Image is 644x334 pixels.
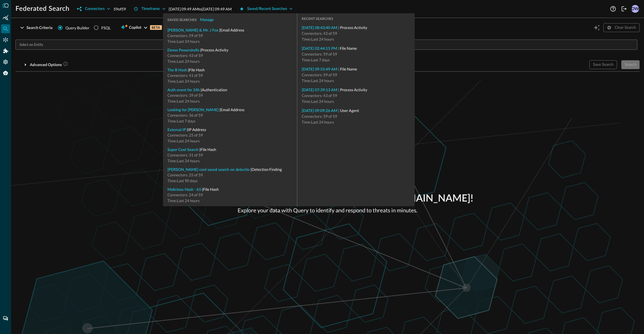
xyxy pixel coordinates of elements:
[30,61,68,68] div: Advanced Options
[302,72,337,77] span: Connectors: 59 of 59
[167,192,203,197] span: Connectors: 24 of 59
[337,108,359,113] span: |
[15,4,69,13] h1: Federated Search
[167,173,203,177] span: Connectors: 25 of 59
[167,119,195,123] span: Time: Last 7 days
[167,68,187,72] a: The B Hash
[167,148,199,152] a: Super Cool Search
[167,133,203,137] span: Connectors: 25 of 59
[302,120,334,124] span: Time: Last 24 hours
[302,26,337,30] a: [DATE] 08:43:40 AM
[167,178,198,183] span: Time: Last 90 days
[167,158,200,163] span: Time: Last 24 hours
[167,153,203,157] span: Connectors: 31 of 59
[1,35,10,44] div: Connectors
[337,67,357,71] span: |
[167,79,200,84] span: Time: Last 24 hours
[85,6,104,12] div: Connectors
[186,127,206,132] span: | IP Address
[631,5,639,13] div: DW
[65,25,90,31] span: Query Builder
[167,99,200,103] span: Time: Last 24 hours
[302,52,337,56] span: Connectors: 59 of 59
[340,87,367,92] span: Process Activity
[167,88,200,92] a: Auth event for 24h
[200,87,227,92] span: | Authentication
[302,78,334,83] span: Time: Last 24 hours
[302,31,337,36] span: Connectors: 43 of 59
[114,6,126,12] p: 59 of 59
[130,4,169,13] button: Timeframe
[167,33,203,38] span: Connectors: 59 of 59
[1,314,10,323] div: Chat
[1,13,10,22] div: Summary Insights
[1,24,10,33] div: Federated Search
[167,93,203,98] span: Connectors: 39 of 59
[340,67,357,71] span: File Name
[15,60,71,69] button: Advanced Options
[302,109,337,113] a: [DATE] 09:09:26 AM
[340,46,357,51] span: File Name
[337,46,357,51] span: |
[101,25,111,31] div: FSQL
[288,41,635,48] input: Value
[302,58,330,62] span: Time: Last 7 days
[167,168,250,172] a: [PERSON_NAME] cool saved search on detectio
[200,17,214,24] div: Manage
[167,73,203,78] span: Connectors: 41 of 59
[302,88,337,92] a: [DATE] 07:39:13 AM
[1,46,10,55] div: Addons
[167,59,200,64] span: Time: Last 24 hours
[167,113,203,118] span: Connectors: 36 of 59
[15,23,56,32] button: Search Criteria
[117,23,165,32] button: CopilotBETA
[302,93,337,98] span: Connectors: 43 of 59
[169,6,232,12] p: [DATE] 09:49 AM to [DATE] 09:49 AM
[302,99,334,104] span: Time: Last 24 hours
[219,107,245,112] span: | Email Address
[620,4,629,13] button: Logout
[150,25,162,30] p: BETA
[302,17,333,21] span: RECENT SEARCHES
[141,6,160,12] div: Timeframe
[167,188,201,192] a: Malicious Hash - b5
[337,87,367,92] span: |
[187,67,205,72] span: | File Hash
[302,114,337,119] span: Connectors: 59 of 59
[17,41,181,48] input: Select an Entity
[247,6,287,12] div: Saved/Recent Searches
[167,39,200,44] span: Time: Last 24 hours
[302,37,334,41] span: Time: Last 24 hours
[182,206,473,215] p: Explore your data with Query to identify and respond to threats in minutes.
[167,128,186,132] a: External IP
[167,198,200,203] span: Time: Last 24 hours
[27,24,52,31] div: Search Criteria
[302,67,337,71] a: [DATE] 09:55:49 AM
[167,28,218,32] a: [PERSON_NAME] & Mr. J Fox
[340,25,367,30] span: Process Activity
[236,4,296,13] button: Saved/Recent Searches
[167,48,199,52] a: Demo Powershells
[250,167,282,172] span: | Detection Finding
[167,108,219,112] a: Looking for [PERSON_NAME]
[337,25,367,30] span: |
[1,69,10,77] div: Query Agent
[1,58,10,66] div: Settings
[199,147,216,152] span: | File Hash
[167,18,197,22] span: SAVED SEARCHES
[167,53,203,58] span: Connectors: 43 of 59
[302,47,337,51] a: [DATE] 02:44:15 PM
[609,4,617,13] button: Help
[74,4,113,13] button: Connectors
[201,187,219,192] span: | File Hash
[340,108,359,113] span: User Agent
[167,139,200,143] span: Time: Last 24 hours
[199,48,228,52] span: | Process Activity
[197,15,217,24] button: Manage
[129,24,141,31] span: Copilot
[218,28,244,32] span: | Email Address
